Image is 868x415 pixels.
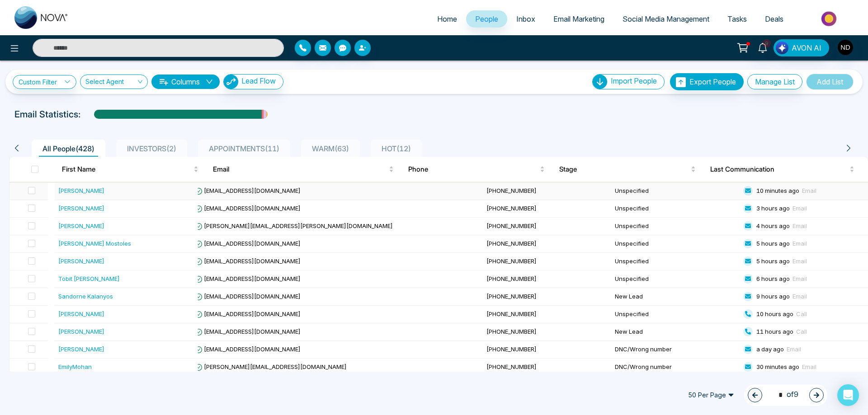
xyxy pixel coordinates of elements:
a: 9 [752,39,774,55]
span: [PHONE_NUMBER] [486,328,537,335]
span: Deals [765,14,783,23]
a: Custom Filter [13,75,76,89]
span: Inbox [516,14,535,23]
span: Phone [408,164,538,175]
div: [PERSON_NAME] [58,256,104,266]
span: of 9 [773,389,798,401]
span: Email [793,240,807,247]
a: Deals [756,10,793,28]
span: Tasks [727,14,747,23]
span: Email [793,275,807,282]
span: Email [802,187,816,194]
th: Phone [401,157,552,182]
td: New Lead [611,323,740,341]
span: 5 hours ago [756,257,790,265]
span: 4 hours ago [756,222,790,229]
span: [EMAIL_ADDRESS][DOMAIN_NAME] [195,345,301,353]
img: User Avatar [838,40,853,55]
button: AVON AI [774,39,829,56]
td: Unspecified [611,306,740,323]
span: [EMAIL_ADDRESS][DOMAIN_NAME] [195,187,301,194]
span: Email [793,205,807,212]
button: Export People [670,73,744,90]
span: Email [793,257,807,265]
a: Tasks [718,10,756,28]
span: [EMAIL_ADDRESS][DOMAIN_NAME] [195,328,301,335]
button: Columnsdown [151,75,220,89]
span: 10 minutes ago [756,187,799,194]
a: Inbox [507,10,544,28]
span: [PHONE_NUMBER] [486,240,537,247]
span: Email Marketing [553,14,604,23]
span: [EMAIL_ADDRESS][DOMAIN_NAME] [195,205,301,212]
span: First Name [62,164,192,175]
span: All People ( 428 ) [39,144,98,153]
a: Home [428,10,466,28]
a: People [466,10,507,28]
span: 30 minutes ago [756,363,799,370]
span: [PHONE_NUMBER] [486,345,537,353]
td: DNC/Wrong number [611,359,740,376]
th: Email [206,157,401,182]
span: [EMAIL_ADDRESS][DOMAIN_NAME] [195,257,301,265]
span: Call [796,328,807,335]
span: 9 hours ago [756,293,790,300]
td: Unspecified [611,253,740,270]
div: Sandorne Kalanyos [58,292,113,301]
span: Import People [611,76,657,85]
a: Social Media Management [613,10,718,28]
div: [PERSON_NAME] [58,221,104,230]
td: Unspecified [611,182,740,200]
p: Email Statistics: [14,107,80,121]
span: [PHONE_NUMBER] [486,275,537,282]
span: HOT ( 12 ) [378,144,415,153]
span: Lead Flow [241,76,276,85]
a: Email Marketing [544,10,613,28]
td: Unspecified [611,200,740,218]
span: Export People [689,77,736,86]
span: 11 hours ago [756,328,793,335]
span: Home [437,14,457,23]
span: Social Media Management [623,14,709,23]
span: 10 hours ago [756,310,793,317]
img: Nova CRM Logo [14,6,69,29]
span: [PHONE_NUMBER] [486,363,537,370]
div: [PERSON_NAME] [58,345,104,354]
span: Stage [559,164,689,175]
div: [PERSON_NAME] [58,204,104,213]
span: [EMAIL_ADDRESS][DOMAIN_NAME] [195,310,301,317]
span: Email [802,363,816,370]
span: 6 hours ago [756,275,790,282]
img: Lead Flow [776,42,788,54]
span: a day ago [756,345,784,353]
th: Stage [552,157,703,182]
span: Email [787,345,801,353]
span: APPOINTMENTS ( 11 ) [205,144,283,153]
span: 5 hours ago [756,240,790,247]
span: [PHONE_NUMBER] [486,222,537,229]
span: Email [793,222,807,229]
td: Unspecified [611,235,740,253]
td: DNC/Wrong number [611,341,740,359]
div: [PERSON_NAME] [58,327,104,336]
span: [EMAIL_ADDRESS][DOMAIN_NAME] [195,240,301,247]
span: [EMAIL_ADDRESS][DOMAIN_NAME] [195,293,301,300]
span: [EMAIL_ADDRESS][DOMAIN_NAME] [195,275,301,282]
span: Email [213,164,387,175]
div: Tobit [PERSON_NAME] [58,274,120,283]
span: down [206,78,213,85]
span: INVESTORS ( 2 ) [123,144,180,153]
span: Last Communication [710,164,848,175]
div: Open Intercom Messenger [837,384,859,406]
span: WARM ( 63 ) [308,144,353,153]
div: EmilyMohan [58,362,92,371]
img: Lead Flow [224,75,238,89]
td: Unspecified [611,270,740,288]
span: 50 Per Page [682,388,741,402]
td: New Lead [611,288,740,306]
th: Last Communication [703,157,868,182]
span: [PHONE_NUMBER] [486,257,537,265]
a: Lead FlowLead Flow [220,74,283,89]
span: [PERSON_NAME][EMAIL_ADDRESS][PERSON_NAME][DOMAIN_NAME] [195,222,393,229]
span: Email [793,293,807,300]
